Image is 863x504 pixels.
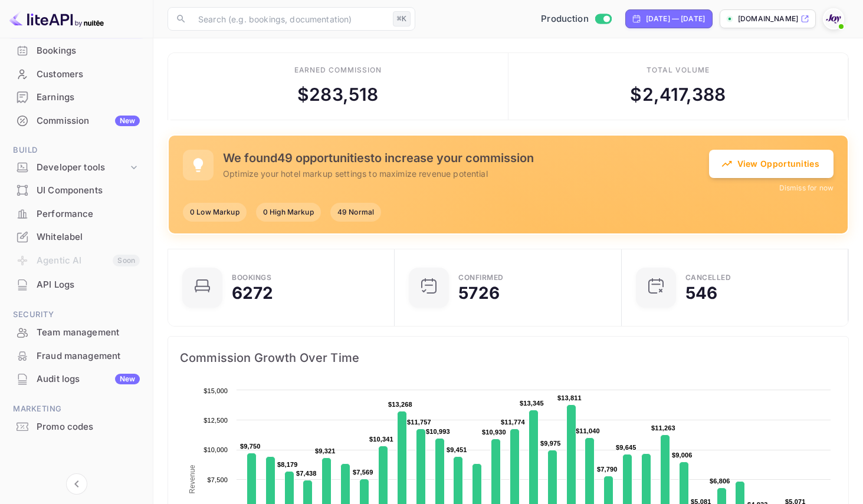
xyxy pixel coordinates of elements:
[277,461,298,468] text: $8,179
[7,274,146,295] a: API Logs
[709,150,834,178] button: View Opportunities
[115,116,140,126] div: New
[647,65,710,75] div: Total volume
[7,416,146,439] div: Promo codes
[501,419,526,426] text: $11,774
[7,226,146,249] div: Whitelabel
[710,477,730,485] text: $6,806
[393,11,411,27] div: ⌘K
[115,374,140,384] div: New
[294,65,382,75] div: Earned commission
[37,161,128,174] div: Developer tools
[232,274,271,281] div: Bookings
[7,39,146,62] div: Bookings
[7,368,146,391] div: Audit logsNew
[426,428,450,435] text: $10,993
[824,9,843,28] img: With Joy
[297,81,378,108] div: $ 283,518
[296,470,317,477] text: $7,438
[616,444,636,451] text: $9,645
[482,429,506,436] text: $10,930
[7,110,146,131] a: CommissionNew
[37,207,140,221] div: Performance
[536,12,616,26] div: Switch to Sandbox mode
[37,114,140,128] div: Commission
[66,473,87,495] button: Collapse navigation
[520,400,544,407] text: $13,345
[7,368,146,390] a: Audit logsNew
[232,285,274,301] div: 6272
[353,469,373,476] text: $7,569
[7,39,146,61] a: Bookings
[407,419,431,426] text: $11,757
[183,207,247,218] span: 0 Low Markup
[204,417,228,424] text: $12,500
[7,203,146,226] div: Performance
[541,12,589,26] span: Production
[7,63,146,86] div: Customers
[37,326,140,340] div: Team management
[630,81,726,108] div: $ 2,417,388
[204,446,228,453] text: $10,000
[37,350,140,363] div: Fraud management
[7,63,146,85] a: Customers
[7,144,146,157] span: Build
[557,394,582,401] text: $13,811
[37,91,140,104] div: Earnings
[7,416,146,437] a: Promo codes
[223,167,709,180] p: Optimize your hotel markup settings to maximize revenue potential
[7,110,146,133] div: CommissionNew
[37,184,140,197] div: UI Components
[37,420,140,434] div: Promo codes
[458,285,500,301] div: 5726
[7,86,146,108] a: Earnings
[540,440,561,447] text: $9,975
[207,476,228,483] text: $7,500
[7,179,146,202] div: UI Components
[458,274,504,281] div: Confirmed
[7,86,146,109] div: Earnings
[685,274,731,281] div: CANCELLED
[37,44,140,58] div: Bookings
[646,14,705,24] div: [DATE] — [DATE]
[685,285,717,301] div: 546
[7,179,146,201] a: UI Components
[7,226,146,248] a: Whitelabel
[576,427,600,434] text: $11,040
[597,466,618,473] text: $7,790
[7,203,146,225] a: Performance
[188,465,196,493] text: Revenue
[240,443,261,450] text: $9,750
[37,278,140,292] div: API Logs
[315,447,336,454] text: $9,321
[37,230,140,244] div: Whitelabel
[7,157,146,178] div: Developer tools
[223,151,709,165] h5: We found 49 opportunities to increase your commission
[7,274,146,297] div: API Logs
[7,345,146,367] a: Fraud management
[7,345,146,368] div: Fraud management
[651,424,675,431] text: $11,263
[7,308,146,321] span: Security
[256,207,321,218] span: 0 High Markup
[37,68,140,81] div: Customers
[191,7,388,31] input: Search (e.g. bookings, documentation)
[779,183,834,193] button: Dismiss for now
[204,387,228,394] text: $15,000
[7,403,146,416] span: Marketing
[330,207,381,218] span: 49 Normal
[37,373,140,386] div: Audit logs
[738,14,798,24] p: [DOMAIN_NAME]
[9,9,104,28] img: LiteAPI logo
[447,446,467,453] text: $9,451
[7,321,146,344] div: Team management
[180,348,836,367] span: Commission Growth Over Time
[672,452,693,459] text: $9,006
[7,321,146,343] a: Team management
[388,401,412,408] text: $13,268
[369,436,393,443] text: $10,341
